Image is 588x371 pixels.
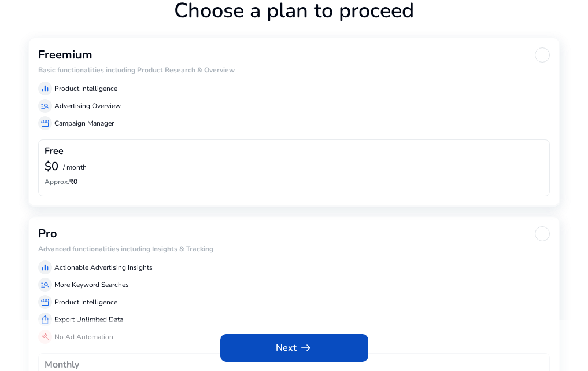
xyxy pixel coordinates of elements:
p: More Keyword Searches [54,280,129,290]
h4: Free [45,146,64,157]
span: storefront [40,119,50,128]
span: arrow_right_alt [299,341,313,355]
span: ios_share [40,315,50,324]
span: Next [276,341,313,355]
b: $0 [45,159,58,174]
p: Campaign Manager [54,118,114,128]
p: Actionable Advertising Insights [54,262,153,273]
span: storefront [40,297,50,307]
span: manage_search [40,280,50,289]
h6: Basic functionalities including Product Research & Overview [38,66,550,74]
span: equalizer [40,263,50,272]
p: Advertising Overview [54,101,121,111]
span: manage_search [40,101,50,111]
h3: Freemium [38,48,93,62]
h6: ₹0 [45,178,543,186]
span: Approx. [45,177,69,186]
p: / month [63,164,87,171]
p: Product Intelligence [54,297,117,307]
p: Export Unlimited Data [54,314,123,325]
h6: Advanced functionalities including Insights & Tracking [38,245,550,253]
h3: Pro [38,227,57,241]
span: equalizer [40,84,50,93]
p: Product Intelligence [54,83,117,94]
button: Nextarrow_right_alt [220,334,368,362]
